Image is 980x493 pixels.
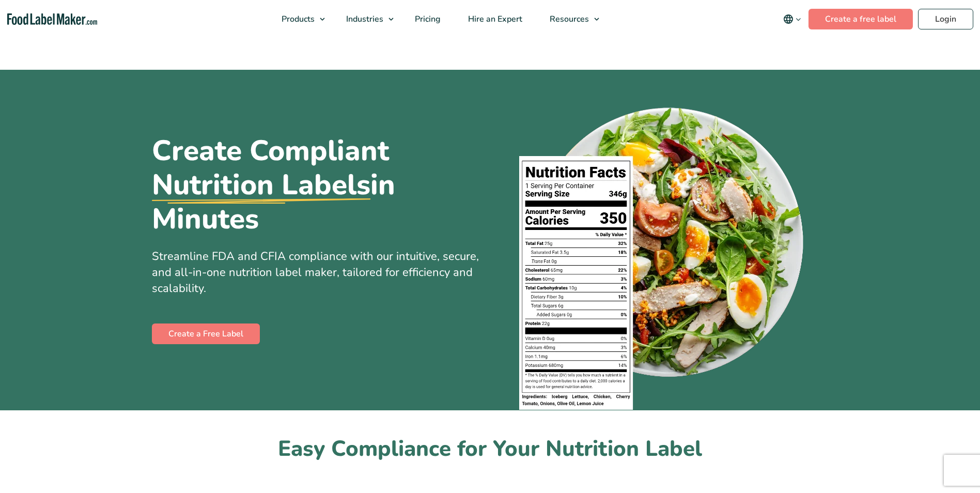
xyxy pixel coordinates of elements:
[918,9,973,29] a: Login
[519,101,807,410] img: A plate of food with a nutrition facts label on top of it.
[343,13,384,25] span: Industries
[152,134,483,236] h1: Create Compliant in Minutes
[152,168,370,202] u: Nutrition Labels
[152,323,260,344] a: Create a Free Label
[547,13,590,25] span: Resources
[152,435,829,464] h2: Easy Compliance for Your Nutrition Label
[465,13,523,25] span: Hire an Expert
[808,9,913,29] a: Create a free label
[152,249,479,296] span: Streamline FDA and CFIA compliance with our intuitive, secure, and all-in-one nutrition label mak...
[278,13,316,25] span: Products
[412,13,442,25] span: Pricing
